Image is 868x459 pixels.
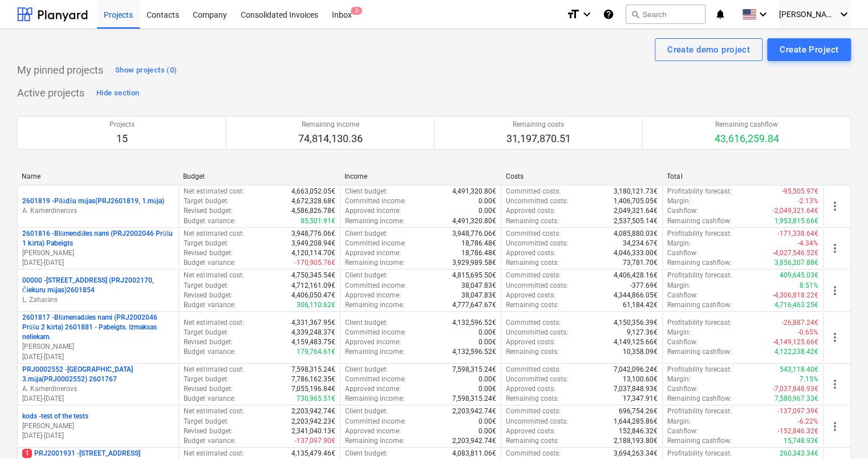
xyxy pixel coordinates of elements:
p: -95,505.97€ [782,187,818,196]
p: Committed income : [345,417,406,426]
p: Committed costs : [506,318,561,328]
p: -4.34% [798,239,818,248]
p: Remaining income : [345,394,404,404]
p: Margin : [667,417,691,426]
p: Profitability forecast : [667,365,732,375]
p: 4,085,880.03€ [614,229,658,239]
p: Net estimated cost : [184,365,244,375]
p: Approved income : [345,426,401,436]
p: 0.00€ [478,337,496,347]
p: -2.13% [798,196,818,206]
p: A. Kamerdinerovs [22,206,174,216]
p: 4,122,238.42€ [774,347,818,357]
p: -26,887.24€ [782,318,818,328]
p: 4,777,647.67€ [452,300,496,310]
p: 13,100.60€ [623,375,658,384]
p: Committed costs : [506,365,561,375]
p: Budget variance : [184,300,235,310]
p: Remaining cashflow : [667,394,732,404]
p: 4,712,161.09€ [291,281,335,291]
p: Approved costs : [506,248,555,258]
p: Net estimated cost : [184,229,244,239]
p: Committed income : [345,328,406,337]
p: 4,083,811.06€ [452,449,496,458]
div: Create demo project [667,42,750,57]
p: 7,598,315.24€ [452,365,496,375]
p: 18,786.48€ [461,248,496,258]
p: 7,055,196.84€ [291,384,335,394]
p: 8.51% [800,281,818,291]
div: Budget [183,172,335,180]
span: more_vert [828,284,842,297]
p: 4,491,320.80€ [452,187,496,196]
p: Committed costs : [506,406,561,416]
p: 18,786.48€ [461,239,496,248]
p: Uncommitted costs : [506,196,568,206]
p: [PERSON_NAME] [22,342,174,352]
p: Uncommitted costs : [506,281,568,291]
p: Remaining costs : [506,394,559,404]
p: -4,027,546.52€ [773,248,818,258]
p: Client budget : [345,271,388,280]
p: 38,047.83€ [461,281,496,291]
i: keyboard_arrow_down [756,7,770,21]
p: -0.65% [798,328,818,337]
p: 409,645.03€ [780,271,818,280]
p: 152,846.32€ [619,426,658,436]
p: 0.00€ [478,196,496,206]
p: 0.00€ [478,375,496,384]
p: 3,948,776.06€ [452,229,496,239]
p: Profitability forecast : [667,449,732,458]
p: -137,097.39€ [778,406,818,416]
i: notifications [715,7,726,21]
p: -171,338.64€ [778,229,818,239]
p: 260,343.34€ [780,449,818,458]
p: Cashflow : [667,248,698,258]
p: -170,905.76€ [295,258,335,268]
span: [PERSON_NAME] [779,10,836,19]
p: 4,672,328.68€ [291,196,335,206]
p: 34,234.67€ [623,239,658,248]
p: Approved income : [345,337,401,347]
p: 4,135,479.46€ [291,449,335,458]
p: 1,953,815.66€ [774,216,818,226]
p: 3,949,208.94€ [291,239,335,248]
p: 696,754.26€ [619,406,658,416]
p: Uncommitted costs : [506,417,568,426]
p: 2,203,942.23€ [291,417,335,426]
p: [DATE] - [DATE] [22,394,174,404]
p: 4,750,345.54€ [291,271,335,280]
p: Active projects [17,86,84,100]
p: 7,037,848.93€ [614,384,658,394]
p: Client budget : [345,365,388,375]
p: Revised budget : [184,384,232,394]
p: Client budget : [345,406,388,416]
p: 3,694,263.34€ [614,449,658,458]
p: Approved costs : [506,206,555,216]
p: 2,188,193.80€ [614,436,658,446]
p: Projects [109,120,135,130]
p: Remaining income : [345,300,404,310]
p: Net estimated cost : [184,318,244,328]
p: 7,042,096.24€ [614,365,658,375]
p: Committed income : [345,281,406,291]
p: 2,203,942.74€ [452,436,496,446]
p: 3,856,207.88€ [774,258,818,268]
p: 61,184.42€ [623,300,658,310]
p: 17,347.91€ [623,394,658,404]
p: Remaining income : [345,258,404,268]
p: 7,786,162.35€ [291,375,335,384]
div: 00000 -[STREET_ADDRESS] (PRJ2002170, Čiekuru mājas)2601854L. Zaharāns [22,276,174,305]
p: 0.00€ [478,384,496,394]
p: 4,159,483.75€ [291,337,335,347]
p: [PERSON_NAME] [22,421,174,431]
p: Revised budget : [184,206,232,216]
div: 2601817 -Blūmenadāles nami (PRJ2002046 Prūšu 2 kārta) 2601881 - Pabeigts. Izmaksas neliekam.[PERS... [22,313,174,362]
p: Cashflow : [667,337,698,347]
p: 306,110.62€ [297,300,335,310]
p: Uncommitted costs : [506,328,568,337]
p: 4,491,320.80€ [452,216,496,226]
p: Cashflow : [667,291,698,300]
p: Profitability forecast : [667,229,732,239]
div: PRJ0002552 -[GEOGRAPHIC_DATA] 3.māja(PRJ0002552) 2601767A. Kamerdinerovs[DATE]-[DATE] [22,365,174,404]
